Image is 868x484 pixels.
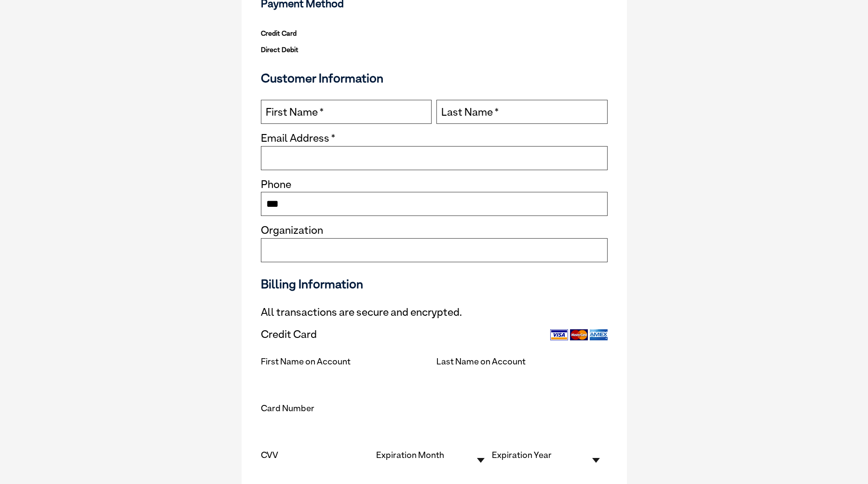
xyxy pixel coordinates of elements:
[261,306,608,318] p: All transactions are secure and encrypted.
[590,329,608,340] img: Amex
[550,329,568,340] img: Visa
[492,450,552,460] label: Expiration Year
[261,43,298,56] label: Direct Debit
[570,329,588,340] img: Mastercard
[261,450,278,460] label: CVV
[261,133,335,144] label: Email Address *
[261,71,608,85] h3: Customer Information
[376,450,444,460] label: Expiration Month
[261,403,314,413] label: Card Number
[261,277,608,291] h3: Billing Information
[261,179,291,190] label: Phone
[261,356,351,366] label: First Name on Account
[261,27,297,40] label: Credit Card
[261,225,323,236] label: Organization
[266,106,324,119] label: First Name *
[441,106,499,119] label: Last Name *
[436,356,526,366] label: Last Name on Account
[261,323,317,345] div: Credit Card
